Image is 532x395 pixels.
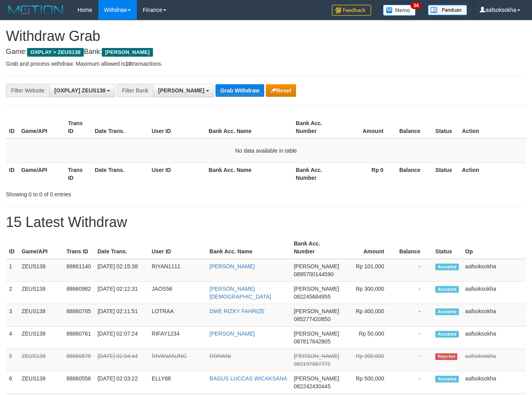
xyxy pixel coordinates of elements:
[94,371,149,394] td: [DATE] 02:03:22
[462,236,526,259] th: Op
[294,375,339,382] span: [PERSON_NAME]
[63,327,94,349] td: 88860761
[462,327,526,349] td: aafsoksokha
[149,282,206,304] td: JAOS56
[92,116,149,138] th: Date Trans.
[210,353,231,359] a: ROHANI
[396,282,432,304] td: -
[149,259,206,282] td: RIYAN1111
[395,116,432,138] th: Balance
[206,116,293,138] th: Bank Acc. Name
[293,162,339,185] th: Bank Acc. Number
[149,236,206,259] th: User ID
[6,282,18,304] td: 2
[94,236,149,259] th: Date Trans.
[342,349,396,371] td: Rp 300,000
[215,84,264,97] button: Grab Withdraw
[63,371,94,394] td: 88860556
[342,259,396,282] td: Rp 101,000
[342,282,396,304] td: Rp 300,000
[294,263,339,269] span: [PERSON_NAME]
[6,371,18,394] td: 6
[342,327,396,349] td: Rp 50,000
[6,236,18,259] th: ID
[293,116,339,138] th: Bank Acc. Number
[342,371,396,394] td: Rp 500,000
[210,308,265,314] a: DWE RIZKY FAHRIZE
[462,371,526,394] td: aafsoksokha
[149,162,206,185] th: User ID
[435,308,459,315] span: Accepted
[294,383,330,389] span: Copy 082242430445 to clipboard
[63,259,94,282] td: 88861140
[149,327,206,349] td: RIFAY1234
[6,162,18,185] th: ID
[149,349,206,371] td: RIVANANJNG
[435,331,459,338] span: Accepted
[435,353,457,360] span: Rejected
[54,87,105,94] span: [OXPLAY] ZEUS138
[432,116,459,138] th: Status
[432,162,459,185] th: Status
[6,259,18,282] td: 1
[65,116,92,138] th: Trans ID
[462,349,526,371] td: aafsoksokha
[153,84,214,97] button: [PERSON_NAME]
[63,236,94,259] th: Trans ID
[339,162,395,185] th: Rp 0
[459,116,526,138] th: Action
[18,349,63,371] td: ZEUS138
[396,349,432,371] td: -
[125,61,131,67] strong: 10
[18,282,63,304] td: ZEUS138
[294,293,330,300] span: Copy 082245684955 to clipboard
[435,264,459,270] span: Accepted
[63,349,94,371] td: 88860578
[342,304,396,327] td: Rp 400,000
[411,2,421,9] span: 34
[462,259,526,282] td: aafsoksokha
[6,214,526,230] h1: 15 Latest Withdraw
[6,84,49,97] div: Filter Website
[435,376,459,382] span: Accepted
[149,371,206,394] td: ELLY88
[18,162,65,185] th: Game/API
[6,327,18,349] td: 4
[18,304,63,327] td: ZEUS138
[294,338,330,345] span: Copy 087817642805 to clipboard
[291,236,342,259] th: Bank Acc. Number
[18,371,63,394] td: ZEUS138
[396,259,432,282] td: -
[94,349,149,371] td: [DATE] 02:04:44
[94,259,149,282] td: [DATE] 02:15:38
[94,304,149,327] td: [DATE] 02:11:51
[102,48,153,57] span: [PERSON_NAME]
[6,187,216,198] div: Showing 0 to 0 of 0 entries
[396,371,432,394] td: -
[294,286,339,292] span: [PERSON_NAME]
[18,259,63,282] td: ZEUS138
[396,327,432,349] td: -
[459,162,526,185] th: Action
[149,304,206,327] td: LOTRAA
[210,330,255,337] a: [PERSON_NAME]
[339,116,395,138] th: Amount
[332,5,371,16] img: Feedback.jpg
[49,84,115,97] button: [OXPLAY] ZEUS138
[294,316,330,322] span: Copy 085277420850 to clipboard
[149,116,206,138] th: User ID
[383,5,416,16] img: Button%20Memo.svg
[158,87,204,94] span: [PERSON_NAME]
[6,28,526,44] h1: Withdraw Grab
[342,236,396,259] th: Amount
[396,236,432,259] th: Balance
[210,263,255,269] a: [PERSON_NAME]
[266,84,296,97] button: Reset
[92,162,149,185] th: Date Trans.
[18,116,65,138] th: Game/API
[65,162,92,185] th: Trans ID
[462,304,526,327] td: aafsoksokha
[294,353,339,359] span: [PERSON_NAME]
[432,236,462,259] th: Status
[117,84,153,97] div: Filter Bank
